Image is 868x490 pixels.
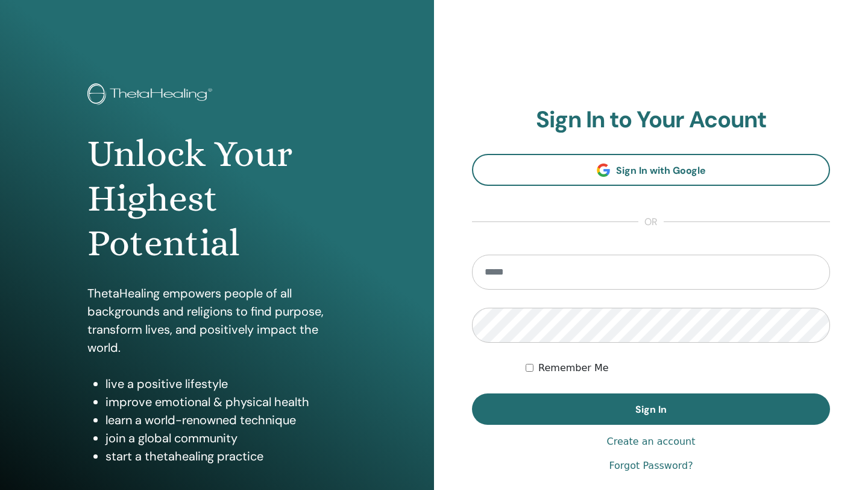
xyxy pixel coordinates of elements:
li: start a thetahealing practice [105,447,347,465]
label: Remember Me [538,361,609,375]
li: improve emotional & physical health [105,393,347,411]
li: live a positive lifestyle [105,375,347,393]
li: join a global community [105,429,347,447]
p: ThetaHealing empowers people of all backgrounds and religions to find purpose, transform lives, a... [87,284,347,357]
h2: Sign In to Your Acount [472,106,830,134]
a: Sign In with Google [472,154,830,186]
span: or [638,215,664,229]
span: Sign In with Google [616,164,706,177]
a: Forgot Password? [609,459,693,473]
h1: Unlock Your Highest Potential [87,132,347,266]
span: Sign In [635,403,667,416]
li: learn a world-renowned technique [105,411,347,429]
div: Keep me authenticated indefinitely or until I manually logout [526,361,830,375]
a: Create an account [606,434,695,449]
button: Sign In [472,393,830,425]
